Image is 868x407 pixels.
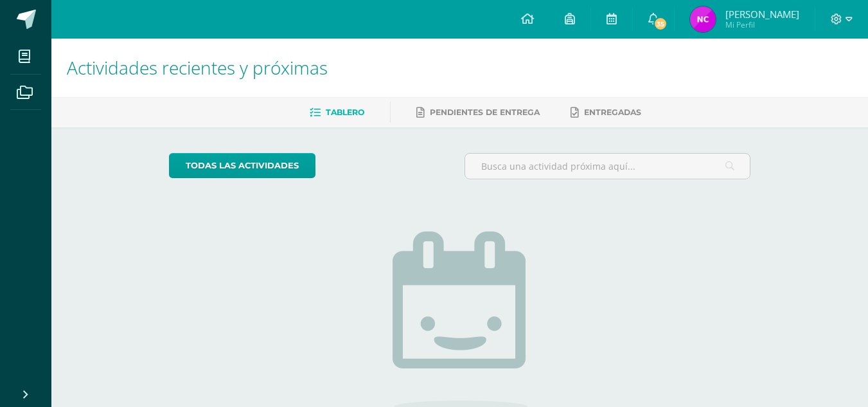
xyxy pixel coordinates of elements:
[169,153,315,178] a: todas las Actividades
[690,6,716,32] img: f8ee791eac7cfbc3ca7dc5962801ba93.png
[430,107,540,117] span: Pendientes de entrega
[326,107,364,117] span: Tablero
[725,8,799,21] span: [PERSON_NAME]
[725,19,799,30] span: Mi Perfil
[584,107,641,117] span: Entregadas
[67,55,328,80] span: Actividades recientes y próximas
[465,154,750,179] input: Busca una actividad próxima aquí...
[653,17,668,31] span: 35
[310,102,364,123] a: Tablero
[571,102,641,123] a: Entregadas
[416,102,540,123] a: Pendientes de entrega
